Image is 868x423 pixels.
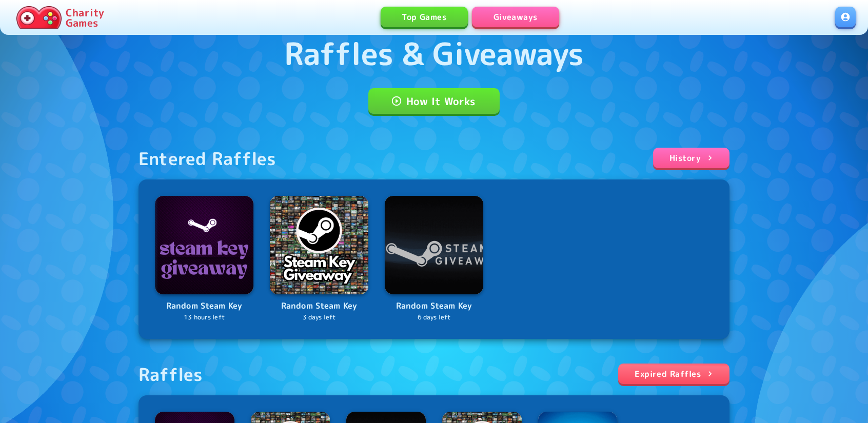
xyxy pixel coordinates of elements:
p: Random Steam Key [385,299,483,313]
a: LogoRandom Steam Key3 days left [270,196,368,323]
p: Random Steam Key [155,299,253,313]
a: Charity Games [12,4,108,31]
a: Giveaways [472,7,559,27]
a: History [653,148,729,168]
a: LogoRandom Steam Key6 days left [385,196,483,323]
div: Raffles [139,364,203,385]
p: 3 days left [270,313,368,323]
div: Entered Raffles [139,148,277,169]
img: Logo [155,196,253,294]
p: 13 hours left [155,313,253,323]
h1: Raffles & Giveaways [284,35,584,72]
a: Expired Raffles [618,364,729,384]
img: Charity.Games [16,6,62,29]
p: Charity Games [66,7,104,28]
img: Logo [270,196,368,294]
a: How It Works [368,88,500,114]
a: LogoRandom Steam Key13 hours left [155,196,253,323]
img: Logo [385,196,483,294]
p: 6 days left [385,313,483,323]
p: Random Steam Key [270,299,368,313]
a: Top Games [381,7,468,27]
